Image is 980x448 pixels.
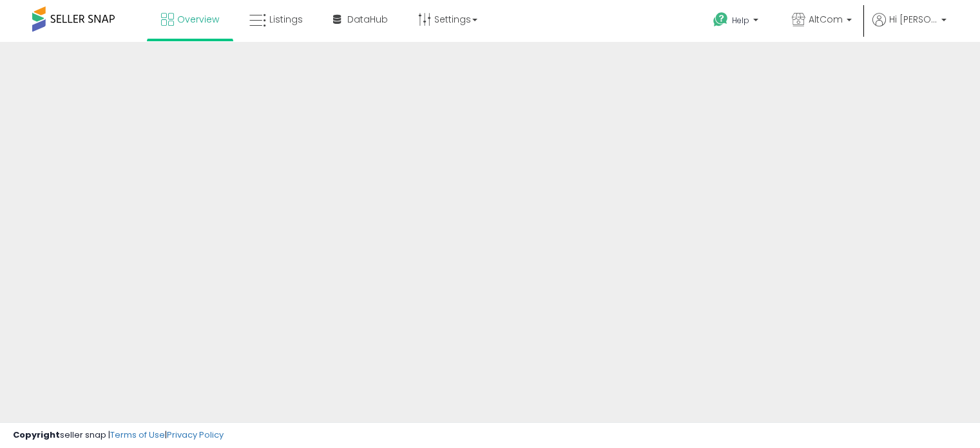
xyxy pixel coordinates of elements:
[13,429,60,441] strong: Copyright
[889,13,937,26] span: Hi [PERSON_NAME]
[13,429,224,442] div: seller snap | |
[167,429,224,441] a: Privacy Policy
[347,13,388,26] span: DataHub
[177,13,219,26] span: Overview
[732,15,749,26] span: Help
[872,13,946,42] a: Hi [PERSON_NAME]
[703,2,771,42] a: Help
[809,13,843,26] span: AltCom
[713,12,729,28] i: Get Help
[269,13,303,26] span: Listings
[110,429,165,441] a: Terms of Use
